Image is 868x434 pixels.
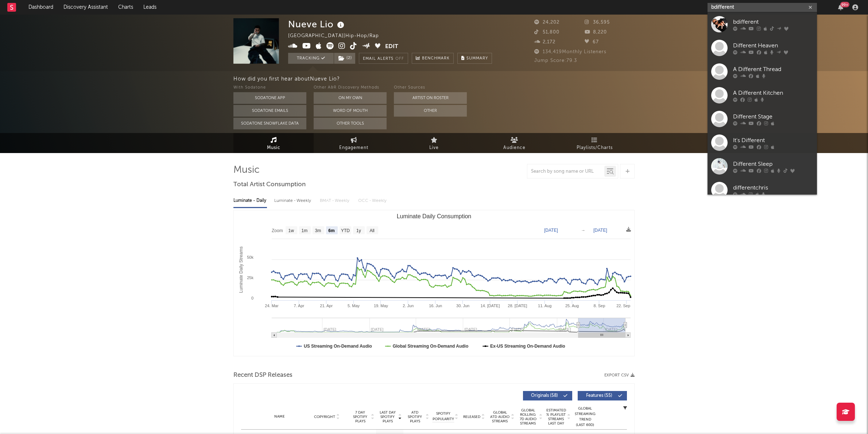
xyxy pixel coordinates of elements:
[348,304,360,308] text: 5. May
[490,344,565,349] text: Ex-US Streaming On-Demand Audio
[538,304,551,308] text: 11. Aug
[265,304,279,308] text: 24. Mar
[565,304,579,308] text: 25. Aug
[708,83,817,107] a: A Different Kitchen
[585,40,599,44] span: 67
[328,228,334,233] text: 6m
[457,53,492,64] button: Summary
[544,228,558,233] text: [DATE]
[523,391,572,400] button: Originals(58)
[233,105,306,117] button: Sodatone Emails
[374,304,388,308] text: 19. May
[394,83,467,92] div: Other Sources
[733,160,813,168] div: Different Sleep
[334,53,356,64] span: ( 2 )
[594,304,605,308] text: 8. Sep
[534,58,577,63] span: Jump Score: 79.3
[233,92,306,104] button: Sodatone App
[508,304,527,308] text: 28. [DATE]
[288,228,294,233] text: 1w
[288,53,334,64] button: Tracking
[733,89,813,97] div: A Different Kitchen
[463,415,480,419] span: Released
[369,228,374,233] text: All
[708,60,817,83] a: A Different Thread
[233,133,314,153] a: Music
[838,4,843,10] button: 99+
[733,17,813,26] div: bdifferent
[314,92,387,104] button: On My Own
[314,83,387,92] div: Other A&R Discovery Methods
[480,304,500,308] text: 14. [DATE]
[405,410,425,423] span: ATD Spotify Plays
[267,144,280,152] span: Music
[256,414,303,419] div: Name
[422,54,450,63] span: Benchmark
[385,42,398,51] button: Edit
[397,213,472,219] text: Luminate Daily Consumption
[616,304,630,308] text: 22. Sep
[314,118,387,129] button: Other Tools
[585,30,607,35] span: 8,220
[708,12,817,36] a: bdifferent
[395,57,404,61] em: Off
[247,255,253,259] text: 50k
[708,178,817,202] a: differentchris
[527,169,604,175] input: Search by song name or URL
[574,406,596,428] div: Global Streaming Trend (Last 60D)
[403,304,414,308] text: 2. Jun
[546,408,566,426] span: Estimated % Playlist Streams Last Day
[733,41,813,50] div: Different Heaven
[708,3,817,12] input: Search for artists
[577,144,613,152] span: Playlists/Charts
[378,410,397,423] span: Last Day Spotify Plays
[604,373,635,378] button: Export CSV
[490,410,510,423] span: Global ATD Audio Streams
[274,195,313,207] div: Luminate - Weekly
[288,32,387,40] div: [GEOGRAPHIC_DATA] | Hip-Hop/Rap
[359,53,408,64] button: Email AlertsOff
[708,107,817,131] a: Different Stage
[314,105,387,117] button: Word Of Mouth
[233,75,868,83] div: How did you first hear about Nueve Lio ?
[315,228,321,233] text: 3m
[251,296,253,300] text: 0
[474,133,554,153] a: Audience
[233,195,267,207] div: Luminate - Daily
[466,56,488,60] span: Summary
[840,2,849,7] div: 99 +
[708,36,817,60] a: Different Heaven
[534,50,607,54] span: 134,419 Monthly Listeners
[733,136,813,145] div: It's Different
[314,415,335,419] span: Copyright
[433,411,454,422] span: Spotify Popularity
[429,304,442,308] text: 16. Jun
[339,144,368,152] span: Engagement
[554,133,635,153] a: Playlists/Charts
[593,228,607,233] text: [DATE]
[394,105,467,117] button: Other
[578,391,627,400] button: Features(55)
[582,394,616,398] span: Features ( 55 )
[394,92,467,104] button: Artist on Roster
[302,228,308,233] text: 1m
[314,133,394,153] a: Engagement
[733,65,813,74] div: A Different Thread
[394,133,474,153] a: Live
[233,83,306,92] div: With Sodatone
[534,40,555,44] span: 2,172
[585,20,610,25] span: 36,595
[581,228,585,233] text: →
[456,304,469,308] text: 30. Jun
[288,18,346,30] div: Nueve Lio
[272,228,283,233] text: Zoom
[733,112,813,121] div: Different Stage
[733,183,813,192] div: differentchris
[233,118,306,129] button: Sodatone Snowflake Data
[320,304,333,308] text: 21. Apr
[234,210,634,356] svg: Luminate Daily Consumption
[534,30,559,35] span: 51,800
[239,246,244,293] text: Luminate Daily Streams
[233,371,292,380] span: Recent DSP Releases
[233,180,306,189] span: Total Artist Consumption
